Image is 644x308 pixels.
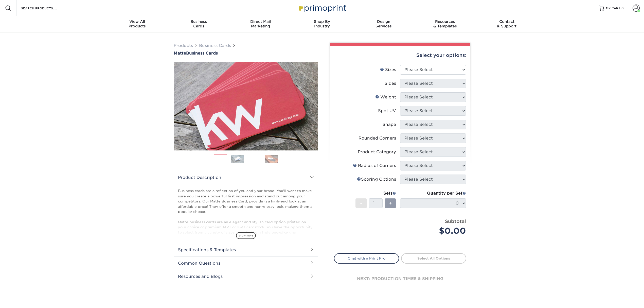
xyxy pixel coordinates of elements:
[445,218,466,224] strong: Subtotal
[174,51,318,56] a: MatteBusiness Cards
[385,80,396,87] div: Sides
[236,232,256,239] span: show more
[21,5,70,11] input: SEARCH PRODUCTS.....
[476,19,538,28] div: & Support
[334,46,466,65] div: Select your options:
[230,16,291,32] a: Direct MailMarketing
[174,34,318,178] img: Matte 01
[231,155,244,163] img: Business Cards 02
[355,190,396,196] div: Sets
[414,16,476,32] a: Resources& Templates
[360,199,362,207] span: -
[230,19,291,24] span: Direct Mail
[291,19,353,28] div: Industry
[168,19,230,28] div: Cards
[106,16,168,32] a: View AllProducts
[334,264,466,294] div: next: production times & shipping
[414,19,476,24] span: Resources
[230,19,291,28] div: Marketing
[214,153,227,165] img: Business Cards 01
[375,94,396,100] div: Weight
[353,19,414,24] span: Design
[199,43,231,48] a: Business Cards
[476,16,538,32] a: Contact& Support
[174,243,318,256] h2: Specifications & Templates
[383,122,396,128] div: Shape
[106,19,168,24] span: View All
[291,16,353,32] a: Shop ByIndustry
[174,256,318,270] h2: Common Questions
[404,225,466,237] div: $0.00
[178,188,314,261] p: Business cards are a reflection of you and your brand. You'll want to make sure you create a powe...
[297,3,347,13] img: Primoprint
[476,19,538,24] span: Contact
[378,108,396,114] div: Spot UV
[265,155,278,163] img: Business Cards 04
[248,152,261,165] img: Business Cards 03
[168,16,230,32] a: BusinessCards
[168,19,230,24] span: Business
[353,16,414,32] a: DesignServices
[359,135,396,141] div: Rounded Corners
[400,190,466,196] div: Quantity per Set
[357,176,396,182] div: Scoring Options
[174,51,318,56] h1: Business Cards
[414,19,476,28] div: & Templates
[401,253,466,263] a: Select All Options
[291,19,353,24] span: Shop By
[174,171,318,184] h2: Product Description
[334,253,399,263] a: Chat with a Print Pro
[174,51,186,56] span: Matte
[353,19,414,28] div: Services
[174,43,193,48] a: Products
[380,67,396,73] div: Sizes
[358,149,396,155] div: Product Category
[353,163,396,169] div: Radius of Corners
[174,270,318,283] h2: Resources and Blogs
[606,6,620,10] span: MY CART
[106,19,168,28] div: Products
[621,6,624,10] span: 0
[389,199,392,207] span: +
